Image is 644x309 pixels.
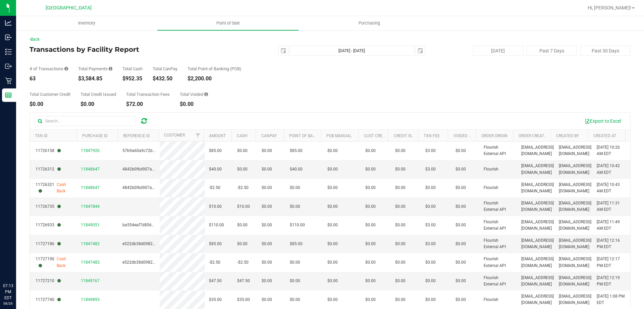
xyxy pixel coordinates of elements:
span: [DATE] 10:43 AM EDT [597,182,626,194]
span: [EMAIL_ADDRESS][DOMAIN_NAME] [559,256,591,269]
a: POB Manual [326,133,352,138]
span: $0.00 [262,259,272,266]
span: $0.00 [395,222,406,228]
span: [EMAIL_ADDRESS][DOMAIN_NAME] [521,144,554,157]
span: e522db38d0982b84382f224ddec6c8ae [122,260,195,265]
span: $47.50 [209,278,222,284]
inline-svg: Inbound [5,34,12,41]
span: $0.00 [365,278,376,284]
span: $0.00 [262,297,272,303]
span: -$2.50 [237,259,249,266]
span: $0.00 [395,185,406,191]
a: Created At [593,133,616,138]
iframe: Resource center [7,255,27,275]
span: [EMAIL_ADDRESS][DOMAIN_NAME] [521,256,554,269]
span: [DATE] 12:16 PM EDT [597,237,626,250]
a: Amount [209,133,226,138]
span: $0.00 [425,297,436,303]
span: $85.00 [209,148,222,154]
p: 07:13 PM EDT [3,283,13,301]
a: Purchase ID [82,133,108,138]
a: Order Created By [519,133,555,138]
span: [DATE] 12:17 PM EDT [597,256,626,269]
span: 11847844 [81,204,100,209]
span: Flourish [484,185,498,191]
inline-svg: Retail [5,77,12,84]
span: $0.00 [262,203,272,210]
span: 11727190 [36,256,57,269]
a: Customer [164,133,185,138]
div: Total Point of Banking (POB) [187,67,241,71]
span: $47.50 [237,278,250,284]
div: $0.00 [30,102,70,107]
span: 11726933 [36,222,61,228]
i: Sum of all successful, non-voided payment transaction amounts, excluding tips and transaction fees. [109,67,112,71]
span: 11847920 [81,148,100,153]
span: $110.00 [290,222,305,228]
span: $0.00 [455,203,466,210]
span: [EMAIL_ADDRESS][DOMAIN_NAME] [559,200,591,213]
div: Total Credit Issued [80,92,116,96]
span: $3.00 [425,148,436,154]
span: $10.00 [209,203,222,210]
span: $0.00 [455,148,466,154]
span: $0.00 [395,259,406,266]
span: $35.00 [209,297,222,303]
span: 11849051 [81,223,100,227]
span: $0.00 [262,278,272,284]
span: $0.00 [365,241,376,247]
span: $0.00 [365,222,376,228]
span: 11849167 [81,278,100,283]
input: Search... [35,116,136,126]
a: Cash [237,133,248,138]
a: Created By [556,133,579,138]
a: Cust Credit [364,133,388,138]
span: $0.00 [455,297,466,303]
button: [DATE] [473,46,523,56]
div: $0.00 [180,102,208,107]
span: Cash Back [57,182,73,194]
div: $72.00 [126,102,170,107]
a: Voided Payment [453,133,487,138]
span: 11849893 [81,297,100,302]
span: 11726158 [36,148,61,154]
span: Cash Back [57,256,73,269]
span: [EMAIL_ADDRESS][DOMAIN_NAME] [521,275,554,287]
i: Count of all successful payment transactions, possibly including voids, refunds, and cash-back fr... [64,67,68,71]
h4: Transactions by Facility Report [30,46,230,53]
a: Point of Sale [157,16,299,30]
span: $0.00 [365,259,376,266]
span: 4842b0f6d907a8a8fdac6d66cef729f2 [122,185,193,190]
span: $85.00 [209,241,222,247]
span: Flourish [484,166,498,172]
div: Total Voided [180,92,208,96]
span: Flourish External API [484,200,513,213]
span: $0.00 [290,203,300,210]
span: 11727210 [36,278,61,284]
span: e522db38d0982b84382f224ddec6c8ae [122,241,195,246]
span: select [416,46,425,55]
a: Point of Banking (POB) [289,133,337,138]
span: 11726735 [36,203,61,210]
span: $0.00 [290,297,300,303]
inline-svg: Inventory [5,48,12,55]
span: $0.00 [237,241,248,247]
span: $0.00 [455,278,466,284]
div: Total Payments [78,67,112,71]
span: $0.00 [395,148,406,154]
span: 11727186 [36,241,61,247]
span: -$2.50 [237,185,249,191]
span: $3.00 [425,222,436,228]
span: $0.00 [327,297,338,303]
span: ba554eaf7d856a73f6c04f4c1dd6edea [122,223,193,227]
button: Past 7 Days [527,46,577,56]
span: [EMAIL_ADDRESS][DOMAIN_NAME] [559,293,591,306]
span: $0.00 [327,166,338,172]
span: $0.00 [327,203,338,210]
span: $0.00 [327,222,338,228]
span: 11727740 [36,297,61,303]
span: $85.00 [290,241,303,247]
span: Flourish External API [484,237,513,250]
span: $0.00 [365,203,376,210]
inline-svg: Outbound [5,63,12,70]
